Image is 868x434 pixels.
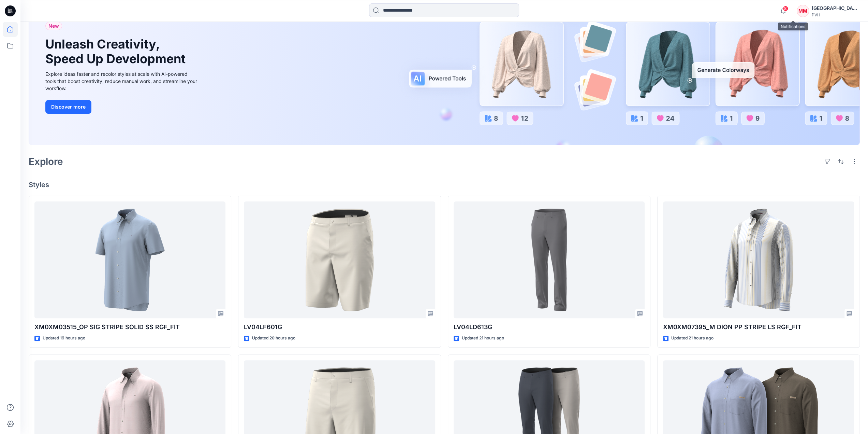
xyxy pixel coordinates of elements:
[29,181,860,189] h4: Styles
[812,12,859,17] div: PVH
[671,335,713,342] p: Updated 21 hours ago
[663,201,854,319] a: XM0XM07395_M DION PP STRIPE LS RGF_FIT
[34,322,225,332] p: XM0XM03515_OP SIG STRIPE SOLID SS RGF_FIT
[244,322,435,332] p: LV04LF601G
[462,335,504,342] p: Updated 21 hours ago
[45,37,189,66] h1: Unleash Creativity, Speed Up Development
[45,100,91,114] button: Discover more
[454,201,645,319] a: LV04LD613G
[48,22,59,30] span: New
[34,201,225,319] a: XM0XM03515_OP SIG STRIPE SOLID SS RGF_FIT
[454,322,645,332] p: LV04LD613G
[45,70,199,92] div: Explore ideas faster and recolor styles at scale with AI-powered tools that boost creativity, red...
[43,335,85,342] p: Updated 19 hours ago
[663,322,854,332] p: XM0XM07395_M DION PP STRIPE LS RGF_FIT
[797,5,809,17] div: MM
[244,201,435,319] a: LV04LF601G
[783,6,788,11] span: 8
[252,335,295,342] p: Updated 20 hours ago
[45,100,199,114] a: Discover more
[812,4,859,12] div: [GEOGRAPHIC_DATA][PERSON_NAME][GEOGRAPHIC_DATA]
[29,156,63,167] h2: Explore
